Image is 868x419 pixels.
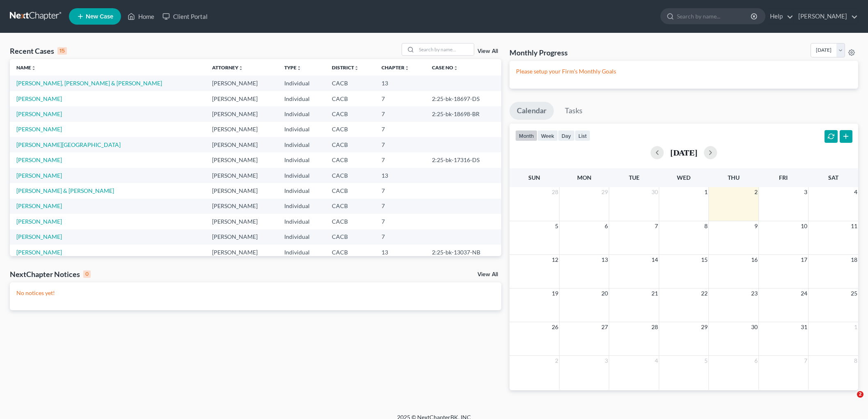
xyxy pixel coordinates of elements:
span: 4 [853,187,858,197]
a: Typeunfold_more [284,64,302,71]
td: [PERSON_NAME] [206,168,278,183]
a: [PERSON_NAME] [16,95,62,102]
td: 2:25-bk-13037-NB [425,245,501,260]
td: 13 [375,76,425,91]
span: 6 [604,221,609,231]
span: 4 [654,356,659,366]
td: Individual [278,214,325,229]
span: 13 [601,255,609,265]
i: unfold_more [297,66,302,71]
td: Individual [278,245,325,260]
a: [PERSON_NAME] & [PERSON_NAME] [16,187,114,194]
span: 7 [803,356,808,366]
span: 3 [803,187,808,197]
span: Tue [629,174,640,181]
i: unfold_more [354,66,359,71]
a: Help [766,9,793,24]
td: CACB [325,122,375,137]
span: Thu [728,174,740,181]
a: [PERSON_NAME][GEOGRAPHIC_DATA] [16,141,121,148]
td: Individual [278,168,325,183]
span: New Case [86,14,113,20]
td: 7 [375,122,425,137]
td: Individual [278,76,325,91]
p: No notices yet! [16,289,495,297]
a: [PERSON_NAME] [794,9,858,24]
span: 16 [750,255,758,265]
span: 3 [604,356,609,366]
span: 8 [704,221,708,231]
td: Individual [278,106,325,121]
td: Individual [278,152,325,167]
td: [PERSON_NAME] [206,122,278,137]
td: 2:25-bk-17316-DS [425,152,501,167]
span: 1 [853,322,858,332]
td: Individual [278,199,325,214]
a: Nameunfold_more [16,64,36,71]
span: 17 [800,255,808,265]
span: 26 [551,322,559,332]
td: 2:25-bk-18698-BR [425,106,501,121]
input: Search by name... [416,44,474,55]
td: CACB [325,245,375,260]
td: [PERSON_NAME] [206,91,278,106]
span: Fri [779,174,788,181]
a: [PERSON_NAME], [PERSON_NAME] & [PERSON_NAME] [16,80,162,87]
span: 30 [651,187,659,197]
span: Sat [828,174,838,181]
span: 5 [554,221,559,231]
span: 6 [754,356,758,366]
input: Search by name... [677,9,752,24]
td: 7 [375,214,425,229]
span: 21 [651,288,659,298]
span: 1 [704,187,708,197]
td: 7 [375,229,425,245]
span: 23 [750,288,758,298]
span: 5 [704,356,708,366]
td: [PERSON_NAME] [206,137,278,152]
a: Chapterunfold_more [381,64,409,71]
td: CACB [325,152,375,167]
button: list [575,130,590,141]
td: [PERSON_NAME] [206,229,278,245]
span: 22 [700,288,708,298]
p: Please setup your Firm's Monthly Goals [516,67,852,76]
a: [PERSON_NAME] [16,156,62,163]
a: Calendar [509,102,554,120]
td: 7 [375,91,425,106]
span: 2 [554,356,559,366]
span: 28 [651,322,659,332]
div: NextChapter Notices [10,269,91,279]
span: 7 [654,221,659,231]
i: unfold_more [238,66,243,71]
span: 8 [853,356,858,366]
td: [PERSON_NAME] [206,183,278,198]
div: 0 [83,270,91,278]
span: 12 [551,255,559,265]
span: 20 [601,288,609,298]
span: 2 [754,187,758,197]
td: 7 [375,152,425,167]
td: 2:25-bk-18697-DS [425,91,501,106]
td: CACB [325,76,375,91]
a: Home [123,9,158,24]
span: 2 [857,391,863,398]
td: CACB [325,183,375,198]
a: [PERSON_NAME] [16,126,62,133]
span: 30 [750,322,758,332]
td: Individual [278,229,325,245]
span: 15 [700,255,708,265]
i: unfold_more [404,66,409,71]
a: Attorneyunfold_more [212,64,243,71]
td: Individual [278,137,325,152]
td: [PERSON_NAME] [206,76,278,91]
a: [PERSON_NAME] [16,110,62,117]
td: CACB [325,168,375,183]
td: Individual [278,183,325,198]
td: CACB [325,199,375,214]
td: CACB [325,106,375,121]
span: 29 [700,322,708,332]
a: Tasks [557,102,590,120]
div: Recent Cases [10,46,67,56]
td: 13 [375,168,425,183]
